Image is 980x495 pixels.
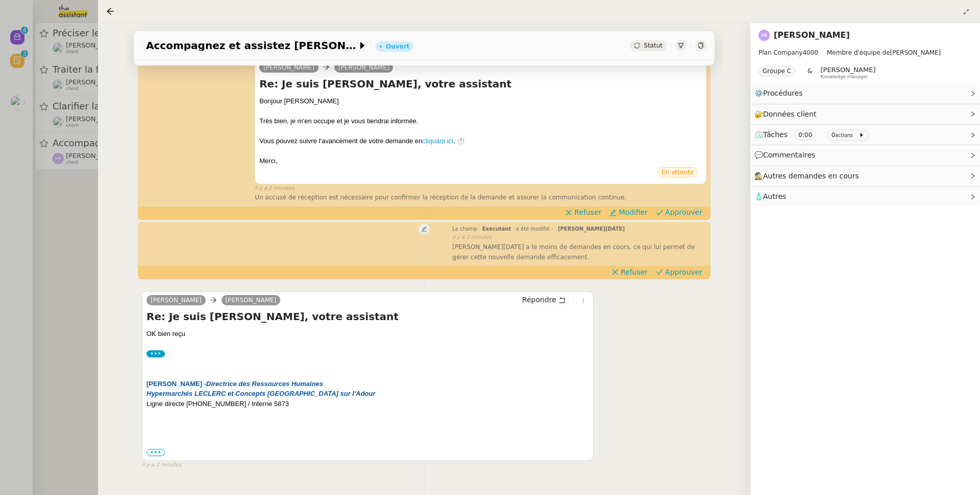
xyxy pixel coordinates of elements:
[146,309,589,324] h4: Re: Je suis [PERSON_NAME], votre assistant
[820,66,875,74] span: [PERSON_NAME]
[605,207,652,218] button: Modifier
[222,296,281,305] a: [PERSON_NAME]
[758,49,802,56] span: Plan Company
[750,166,980,186] div: 🕵️Autres demandes en cours
[452,243,695,261] span: [PERSON_NAME][DATE] a le moins de demandes en cours, ce qui lui permet de gérer cette nouvelle de...
[827,49,890,56] span: Membre d'équipe de
[661,169,694,176] span: En attente
[146,449,165,456] span: •••
[750,145,980,165] div: 💬Commentaires
[763,89,803,97] span: Procédures
[754,192,786,200] span: 🧴
[259,156,702,166] div: Merci,
[802,49,818,56] span: 4000
[754,172,864,180] span: 🕵️
[522,295,556,305] span: Répondre
[754,130,873,139] span: ⏲️
[758,66,795,76] nz-tag: Groupe C
[750,125,980,145] div: ⏲️Tâches 0:00 0actions
[422,137,453,145] a: cliquant ici
[516,226,553,232] span: a été modifié :
[763,172,859,180] span: Autres demandes en cours
[558,226,625,232] span: [PERSON_NAME][DATE]
[750,187,980,207] div: 🧴Autres
[750,104,980,124] div: 🔐Données client
[146,380,206,388] b: [PERSON_NAME] -
[794,130,816,140] nz-tag: 0:00
[763,110,817,118] span: Données client
[807,66,812,79] span: &
[750,83,980,103] div: ⚙️Procédures
[519,294,569,305] button: Répondre
[754,108,821,120] span: 🔐
[820,74,868,80] span: Knowledge manager
[146,329,589,339] div: OK bien reçu
[146,296,206,305] a: [PERSON_NAME]
[763,130,788,139] span: Tâches
[259,136,702,146] div: Vous pouvez suivre l'avancement de votre demande en . ⏱️
[574,207,601,217] span: Refuser
[255,194,626,201] span: Un accusé de réception est nécessaire pour confirmer la réception de la demande et assurer la com...
[607,266,652,278] button: Refuser
[146,40,357,51] span: Accompagnez et assistez [PERSON_NAME]
[644,42,663,49] span: Statut
[835,132,853,138] small: actions
[259,96,702,106] div: Bonjour [PERSON_NAME]
[754,151,820,159] span: 💬
[665,207,702,217] span: Approuver
[146,350,165,357] label: •••
[259,77,702,91] h4: Re: Je suis [PERSON_NAME], votre assistant
[259,63,318,72] a: [PERSON_NAME]
[386,43,409,50] div: Ouvert
[831,131,836,139] span: 0
[146,399,589,409] div: Ligne directe [PHONE_NUMBER] / Interne 5873
[652,207,706,218] button: Approuver
[621,267,648,277] span: Refuser
[754,87,807,99] span: ⚙️
[334,63,394,72] a: [PERSON_NAME]
[763,151,815,159] span: Commentaires
[561,207,605,218] button: Refuser
[146,390,375,397] b: Hypermarchés LECLERC et Concepts [GEOGRAPHIC_DATA] sur l'Adour
[206,380,323,388] b: Directrice des Ressources Humaines
[665,267,702,277] span: Approuver
[255,184,294,193] span: il y a 2 minutes
[452,233,492,242] span: il y a 2 minutes
[763,192,786,200] span: Autres
[452,226,477,232] span: Le champ
[758,30,770,41] img: svg
[758,48,972,58] span: [PERSON_NAME]
[774,30,850,40] a: [PERSON_NAME]
[482,226,511,232] span: Exécutant
[619,207,648,217] span: Modifier
[820,66,875,79] app-user-label: Knowledge manager
[142,461,181,469] span: il y a 2 minutes
[259,116,702,126] div: Très bien, je m'en occupe et je vous tiendrai informée.
[652,266,706,278] button: Approuver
